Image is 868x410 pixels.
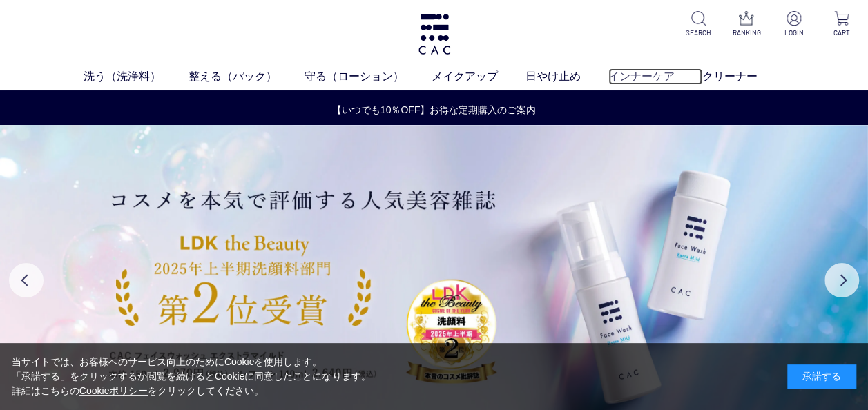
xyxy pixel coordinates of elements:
[731,28,762,38] p: RANKING
[702,68,785,85] a: クリーナー
[1,103,867,117] a: 【いつでも10％OFF】お得な定期購入のご案内
[779,11,809,38] a: LOGIN
[684,11,714,38] a: SEARCH
[824,263,859,297] button: Next
[84,68,189,85] a: 洗う（洗浄料）
[79,385,148,396] a: Cookieポリシー
[827,28,857,38] p: CART
[779,28,809,38] p: LOGIN
[189,68,305,85] a: 整える（パック）
[684,28,714,38] p: SEARCH
[827,11,857,38] a: CART
[416,14,452,55] img: logo
[12,355,371,398] div: 当サイトでは、お客様へのサービス向上のためにCookieを使用します。 「承諾する」をクリックするか閲覧を続けるとCookieに同意したことになります。 詳細はこちらの をクリックしてください。
[787,364,856,389] div: 承諾する
[9,263,44,297] button: Previous
[608,68,702,85] a: インナーケア
[432,68,525,85] a: メイクアップ
[731,11,762,38] a: RANKING
[525,68,608,85] a: 日やけ止め
[305,68,432,85] a: 守る（ローション）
